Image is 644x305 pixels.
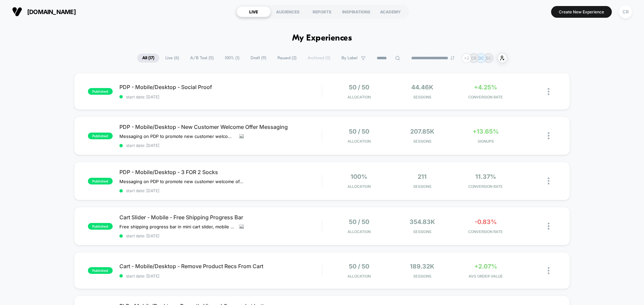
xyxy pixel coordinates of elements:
[478,56,484,61] p: GC
[351,173,367,180] span: 100%
[349,128,369,135] span: 50 / 50
[347,274,371,279] span: Allocation
[12,7,22,17] img: Visually logo
[119,169,322,175] span: PDP - Mobile/Desktop - 3 FOR 2 Socks
[455,184,516,189] span: CONVERSION RATE
[392,229,452,234] span: Sessions
[119,84,322,90] span: PDP - Mobile/Desktop - Social Proof
[272,54,302,63] span: Paused ( 2 )
[119,143,322,148] span: start date: [DATE]
[548,88,549,95] img: close
[474,84,497,91] span: +4.25%
[475,173,496,180] span: 11.37%
[548,267,549,274] img: close
[551,6,612,18] button: Create New Experience
[392,274,452,279] span: Sessions
[271,6,305,17] div: AUDIENCES
[410,218,435,225] span: 354.83k
[347,229,371,234] span: Allocation
[119,274,322,279] span: start date: [DATE]
[119,233,322,238] span: start date: [DATE]
[548,177,549,184] img: close
[411,84,433,91] span: 44.46k
[617,5,634,19] button: CR
[619,5,632,18] div: CR
[246,54,271,63] span: Draft ( 9 )
[305,6,339,17] div: REPORTS
[119,224,234,229] span: Free shipping progress bar in mini cart slider, mobile only
[88,223,113,230] span: published
[462,53,471,63] div: + 2
[455,139,516,144] span: SIGNUPS
[347,95,371,99] span: Allocation
[119,263,322,270] span: Cart - Mobile/Desktop - Remove Product Recs From Cart
[392,139,452,144] span: Sessions
[410,128,434,135] span: 207.85k
[410,263,434,270] span: 189.32k
[88,178,113,184] span: published
[27,8,76,15] span: [DOMAIN_NAME]
[10,6,78,17] button: [DOMAIN_NAME]
[160,54,184,63] span: Live ( 6 )
[137,54,159,63] span: All ( 17 )
[119,94,322,99] span: start date: [DATE]
[450,56,454,60] img: end
[88,88,113,95] span: published
[473,128,499,135] span: +13.65%
[418,173,427,180] span: 211
[347,184,371,189] span: Allocation
[475,218,497,225] span: -0.83%
[347,139,371,144] span: Allocation
[349,263,369,270] span: 50 / 50
[455,274,516,279] span: AVG ORDER VALUE
[392,95,452,99] span: Sessions
[392,184,452,189] span: Sessions
[119,179,244,184] span: Messaging on PDP to promote new customer welcome offer, this only shows to users who have not pur...
[119,134,234,139] span: Messaging on PDP to promote new customer welcome offer, this only shows to users who have not pur...
[220,54,245,63] span: 100% ( 1 )
[474,263,497,270] span: +2.07%
[455,229,516,234] span: CONVERSION RATE
[88,267,113,274] span: published
[548,223,549,230] img: close
[119,124,322,130] span: PDP - Mobile/Desktop - New Customer Welcome Offer Messaging
[185,54,219,63] span: A/B Test ( 5 )
[341,56,358,61] span: By Label
[119,188,322,193] span: start date: [DATE]
[349,218,369,225] span: 50 / 50
[548,132,549,139] img: close
[119,214,322,221] span: Cart Slider - Mobile - Free Shipping Progress Bar
[455,95,516,99] span: CONVERSION RATE
[236,6,271,17] div: LIVE
[349,84,369,91] span: 50 / 50
[373,6,408,17] div: ACADEMY
[292,33,352,43] h1: My Experiences
[339,6,373,17] div: INSPIRATIONS
[88,133,113,139] span: published
[471,56,477,61] p: CR
[486,56,491,61] p: SC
